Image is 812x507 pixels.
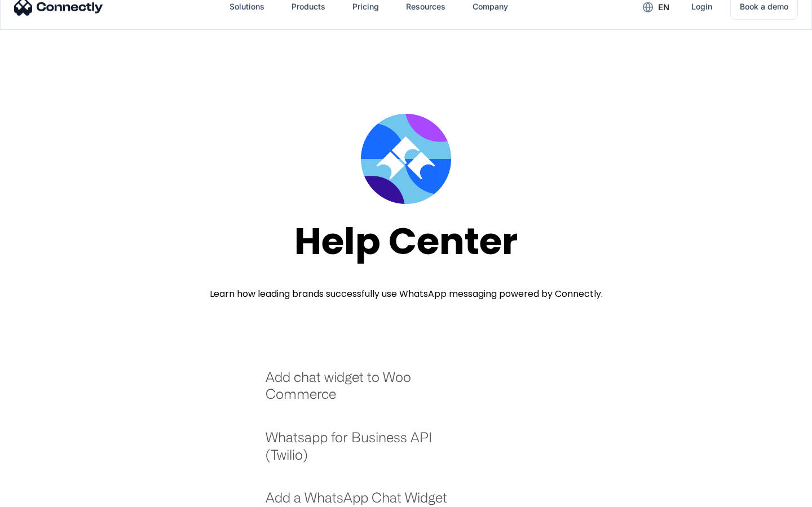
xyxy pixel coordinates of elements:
div: Help Center [294,221,518,262]
a: Whatsapp for Business API (Twilio) [266,429,462,474]
a: Add chat widget to Woo Commerce [266,368,462,414]
div: Learn how leading brands successfully use WhatsApp messaging powered by Connectly. [210,287,603,301]
ul: Language list [23,487,68,503]
aside: Language selected: English [11,487,68,503]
